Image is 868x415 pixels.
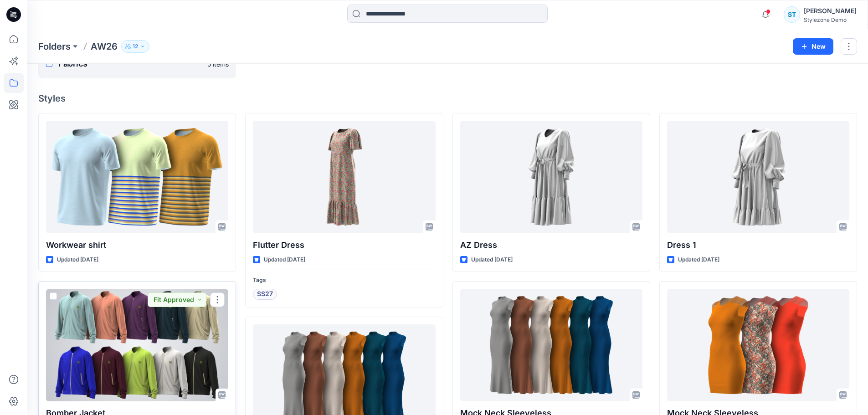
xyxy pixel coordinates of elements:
a: AZ Dress [460,121,642,233]
div: [PERSON_NAME] [804,5,857,16]
p: 12 [133,41,138,51]
button: 12 [121,40,149,53]
p: Updated [DATE] [471,255,513,265]
a: Bomber Jacket [46,289,228,401]
p: Tags [253,276,435,285]
span: SS27 [257,289,273,300]
p: 5 items [207,59,229,69]
p: Updated [DATE] [264,255,305,265]
button: New [793,38,833,55]
a: Mock Neck Sleeveless [667,289,849,401]
div: ST [784,6,800,23]
a: Dress 1 [667,121,849,233]
p: Flutter Dress [253,239,435,251]
p: AW26 [91,40,118,53]
h4: Styles [38,93,857,104]
p: Updated [DATE] [57,255,98,265]
a: Mock Neck Sleeveless [460,289,642,401]
a: Folders [38,40,71,53]
a: Workwear shirt [46,121,228,233]
p: AZ Dress [460,239,642,251]
p: Dress 1 [667,239,849,251]
a: Flutter Dress [253,121,435,233]
a: Fabrics5 items [38,49,236,78]
p: Updated [DATE] [678,255,719,265]
p: Workwear shirt [46,239,228,251]
div: Stylezone Demo [804,16,857,23]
